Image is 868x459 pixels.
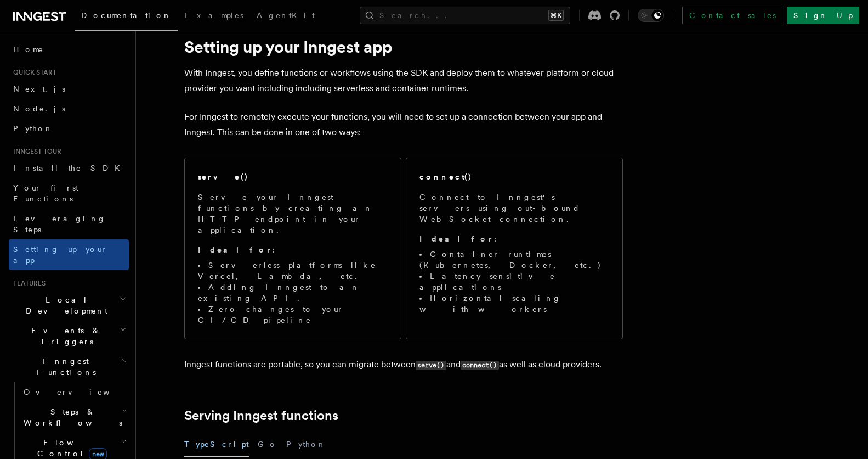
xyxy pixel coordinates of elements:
[13,85,65,93] span: Next.js
[198,260,388,282] li: Serverless platforms like Vercel, Lambda, etc.
[258,432,277,457] button: Go
[9,325,120,347] span: Events & Triggers
[250,3,321,30] a: AgentKit
[9,79,129,99] a: Next.js
[9,119,129,138] a: Python
[419,271,609,293] li: Latency sensitive applications
[9,290,129,321] button: Local Development
[198,245,273,254] strong: Ideal for
[184,158,401,339] a: serve()Serve your Inngest functions by creating an HTTP endpoint in your application.Ideal for:Se...
[9,40,129,59] a: Home
[198,304,388,326] li: Zero changes to your CI/CD pipeline
[9,99,129,119] a: Node.js
[19,406,122,428] span: Steps & Workflows
[81,11,172,20] span: Documentation
[13,164,127,172] span: Install the SDK
[13,183,78,203] span: Your first Functions
[184,408,338,423] a: Serving Inngest functions
[184,357,623,373] p: Inngest functions are portable, so you can migrate between and as well as cloud providers.
[19,402,129,433] button: Steps & Workflows
[9,356,118,378] span: Inngest Functions
[198,171,248,182] h2: serve()
[419,234,494,243] strong: Ideal for
[682,7,782,24] a: Contact sales
[9,351,129,382] button: Inngest Functions
[9,279,46,288] span: Features
[198,244,388,255] p: :
[9,209,129,239] a: Leveraging Steps
[360,7,570,24] button: Search...⌘K
[184,37,623,57] h1: Setting up your Inngest app
[286,432,326,457] button: Python
[198,192,388,236] p: Serve your Inngest functions by creating an HTTP endpoint in your application.
[416,361,446,370] code: serve()
[406,158,623,339] a: connect()Connect to Inngest's servers using out-bound WebSocket connection.Ideal for:Container ru...
[9,158,129,178] a: Install the SDK
[13,44,44,55] span: Home
[13,245,107,265] span: Setting up your app
[9,294,120,316] span: Local Development
[9,239,129,270] a: Setting up your app
[184,432,249,457] button: TypeScript
[13,104,65,113] span: Node.js
[548,10,564,21] kbd: ⌘K
[184,65,623,96] p: With Inngest, you define functions or workflows using the SDK and deploy them to whatever platfor...
[19,437,121,459] span: Flow Control
[419,192,609,225] p: Connect to Inngest's servers using out-bound WebSocket connection.
[24,388,137,396] span: Overview
[75,3,178,31] a: Documentation
[461,361,499,370] code: connect()
[419,249,609,271] li: Container runtimes (Kubernetes, Docker, etc.)
[9,147,61,156] span: Inngest tour
[257,11,315,20] span: AgentKit
[638,9,664,22] button: Toggle dark mode
[419,233,609,244] p: :
[9,68,56,77] span: Quick start
[178,3,250,30] a: Examples
[419,293,609,315] li: Horizontal scaling with workers
[185,11,243,20] span: Examples
[9,178,129,209] a: Your first Functions
[184,109,623,140] p: For Inngest to remotely execute your functions, you will need to set up a connection between your...
[198,282,388,304] li: Adding Inngest to an existing API.
[19,382,129,402] a: Overview
[419,171,472,182] h2: connect()
[787,7,859,24] a: Sign Up
[13,214,106,234] span: Leveraging Steps
[13,124,53,133] span: Python
[9,321,129,351] button: Events & Triggers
